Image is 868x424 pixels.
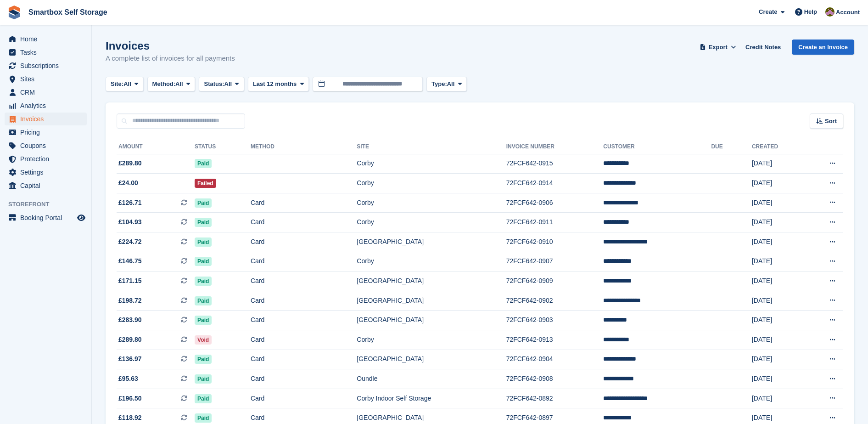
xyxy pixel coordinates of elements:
td: Card [251,350,357,369]
td: Card [251,330,357,350]
td: [DATE] [752,232,805,252]
span: Status: [204,79,224,89]
span: Type: [431,79,447,89]
span: All [123,79,131,89]
td: 72FCF642-0907 [506,252,604,271]
button: Method: All [147,77,196,92]
span: Paid [195,277,212,286]
td: Corby [357,252,506,271]
td: Card [251,193,357,213]
td: Corby [357,174,506,193]
span: Failed [195,179,216,188]
td: 72FCF642-0908 [506,369,604,389]
a: Preview store [76,212,87,223]
span: £289.80 [118,335,142,345]
td: [DATE] [752,389,805,408]
span: £24.00 [118,178,138,188]
td: [DATE] [752,252,805,271]
a: menu [5,33,87,45]
button: Last 12 months [248,77,309,92]
td: Card [251,369,357,389]
button: Type: All [426,77,467,92]
span: Subscriptions [20,59,75,72]
td: Card [251,291,357,311]
td: 72FCF642-0902 [506,291,604,311]
td: 72FCF642-0903 [506,311,604,330]
span: Home [20,33,75,45]
span: Export [709,43,728,52]
td: 72FCF642-0915 [506,154,604,174]
th: Customer [603,140,711,154]
td: Card [251,232,357,252]
span: Storefront [8,200,91,209]
td: [DATE] [752,369,805,389]
span: £224.72 [118,237,142,247]
span: Paid [195,257,212,266]
span: Booking Portal [20,211,75,224]
span: Settings [20,166,75,179]
td: Corby [357,193,506,213]
span: Sites [20,73,75,85]
td: [DATE] [752,330,805,350]
td: 72FCF642-0910 [506,232,604,252]
td: 72FCF642-0909 [506,271,604,291]
img: stora-icon-8386f47178a22dfd0bd8f6a31ec36ba5ce8667c1dd55bd0f319d3a0aa187defe.svg [7,6,21,19]
span: Tasks [20,46,75,59]
button: Export [698,40,738,55]
span: £146.75 [118,256,142,266]
span: Paid [195,355,212,364]
a: menu [5,86,87,99]
a: menu [5,113,87,125]
span: Void [195,335,212,345]
td: Corby [357,154,506,174]
span: Account [836,8,860,17]
td: Card [251,252,357,271]
td: Corby [357,330,506,350]
span: Last 12 months [253,79,297,89]
td: 72FCF642-0906 [506,193,604,213]
span: Analytics [20,99,75,112]
a: menu [5,59,87,72]
span: £104.93 [118,217,142,227]
span: All [224,79,232,89]
td: Card [251,271,357,291]
a: Credit Notes [742,40,784,55]
span: Site: [111,79,123,89]
td: [GEOGRAPHIC_DATA] [357,232,506,252]
span: Create [759,7,777,17]
td: 72FCF642-0914 [506,174,604,193]
a: menu [5,211,87,224]
td: 72FCF642-0892 [506,389,604,408]
span: Paid [195,316,212,325]
a: menu [5,73,87,85]
a: Create an Invoice [792,40,854,55]
img: Kayleigh Devlin [825,7,834,17]
span: Paid [195,374,212,384]
span: Paid [195,159,212,168]
span: All [175,79,183,89]
td: Oundle [357,369,506,389]
td: Card [251,389,357,408]
span: £118.92 [118,413,142,423]
a: menu [5,179,87,192]
span: £136.97 [118,354,142,364]
td: Card [251,311,357,330]
span: £171.15 [118,276,142,286]
th: Invoice Number [506,140,604,154]
span: Invoices [20,113,75,125]
span: All [447,79,455,89]
th: Method [251,140,357,154]
td: [GEOGRAPHIC_DATA] [357,291,506,311]
td: [DATE] [752,213,805,232]
td: [GEOGRAPHIC_DATA] [357,311,506,330]
td: [DATE] [752,291,805,311]
td: [DATE] [752,193,805,213]
span: £196.50 [118,394,142,403]
a: Smartbox Self Storage [25,5,111,20]
td: [DATE] [752,311,805,330]
span: £198.72 [118,296,142,305]
td: [DATE] [752,154,805,174]
a: menu [5,46,87,59]
td: [GEOGRAPHIC_DATA] [357,271,506,291]
a: menu [5,99,87,112]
